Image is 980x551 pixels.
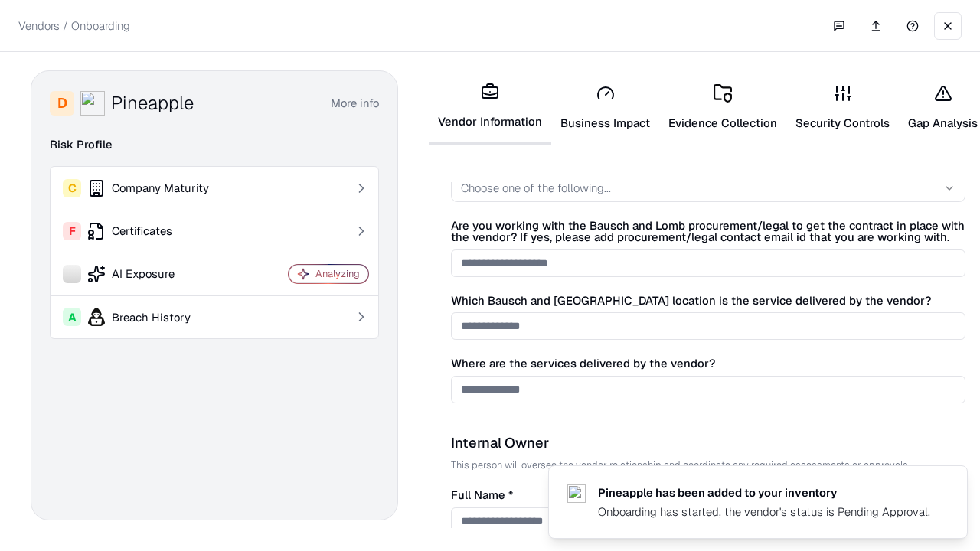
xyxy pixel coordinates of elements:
[63,308,81,326] div: A
[50,91,74,116] div: D
[451,358,965,370] label: Where are the services delivered by the vendor?
[598,484,930,500] div: Pineapple has been added to your inventory
[461,180,611,196] div: Choose one of the following...
[80,91,105,116] img: Pineapple
[598,504,930,520] div: Onboarding has started, the vendor's status is Pending Approval.
[63,308,245,326] div: Breach History
[451,458,965,471] p: This person will oversee the vendor relationship and coordinate any required assessments or appro...
[315,267,360,280] div: Analyzing
[63,222,245,240] div: Certificates
[451,434,965,452] div: Internal Owner
[50,135,379,154] div: Risk Profile
[63,179,245,197] div: Company Maturity
[111,91,194,116] div: Pineapple
[429,70,551,145] a: Vendor Information
[451,174,965,202] button: Choose one of the following...
[451,490,965,501] label: Full Name *
[567,484,586,503] img: pineappleenergy.com
[451,220,965,243] label: Are you working with the Bausch and Lomb procurement/legal to get the contract in place with the ...
[18,18,130,34] p: Vendors / Onboarding
[63,179,81,197] div: C
[63,222,81,240] div: F
[451,295,965,307] label: Which Bausch and [GEOGRAPHIC_DATA] location is the service delivered by the vendor?
[331,90,379,117] button: More info
[786,72,899,143] a: Security Controls
[63,265,245,283] div: AI Exposure
[551,72,659,143] a: Business Impact
[659,72,786,143] a: Evidence Collection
